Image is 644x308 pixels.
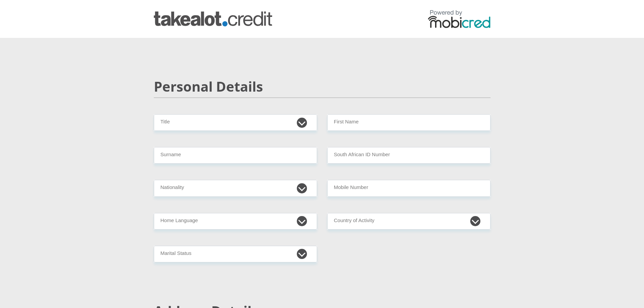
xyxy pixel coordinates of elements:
[154,147,317,164] input: Surname
[327,180,491,196] input: Contact Number
[154,78,491,95] h2: Personal Details
[428,10,491,28] img: powered by mobicred logo
[327,147,491,164] input: ID Number
[327,114,491,131] input: First Name
[154,11,272,26] img: takealot_credit logo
